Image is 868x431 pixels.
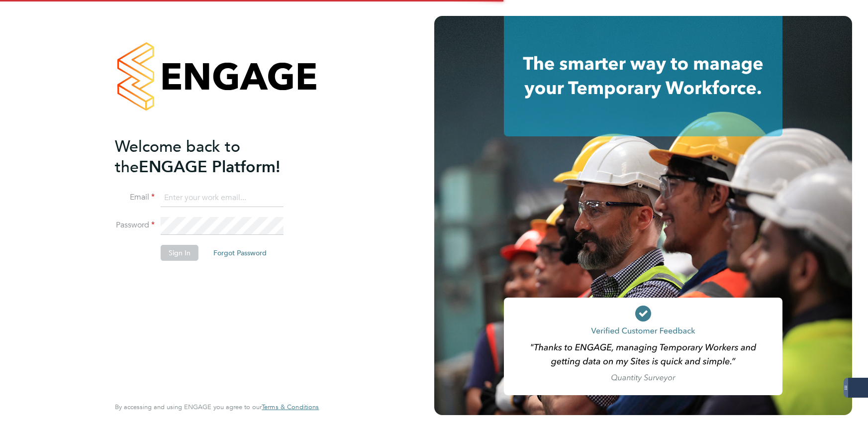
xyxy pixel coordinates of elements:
span: Terms & Conditions [262,403,319,411]
button: Forgot Password [205,245,275,261]
h2: ENGAGE Platform! [115,136,309,177]
label: Password [115,220,155,230]
span: By accessing and using ENGAGE you agree to our [115,403,319,411]
input: Enter your work email... [161,189,284,207]
span: Welcome back to the [115,137,240,177]
button: Sign In [161,245,198,261]
label: Email [115,192,155,203]
a: Terms & Conditions [262,403,319,411]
